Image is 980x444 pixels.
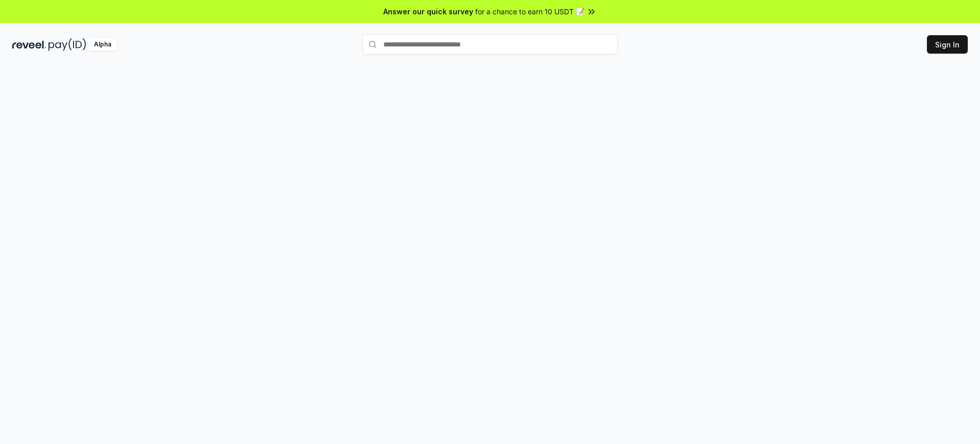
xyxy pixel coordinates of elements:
[12,38,46,51] img: reveel_dark
[927,35,968,54] button: Sign In
[475,6,584,17] span: for a chance to earn 10 USDT 📝
[48,38,86,51] img: pay_id
[383,6,473,17] span: Answer our quick survey
[88,38,117,51] div: Alpha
